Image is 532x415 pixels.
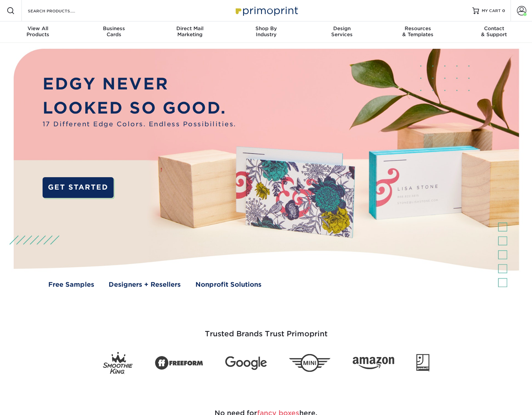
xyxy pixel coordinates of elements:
img: Goodwill [416,354,429,372]
img: Smoothie King [103,352,133,374]
div: & Support [456,25,532,38]
div: Industry [228,25,304,38]
a: Resources& Templates [380,21,456,43]
a: BusinessCards [76,21,152,43]
div: Cards [76,25,152,38]
a: Direct MailMarketing [152,21,228,43]
span: MY CART [482,8,501,14]
input: SEARCH PRODUCTS..... [27,7,93,15]
img: Primoprint [233,3,300,18]
div: & Templates [380,25,456,38]
a: Contact& Support [456,21,532,43]
a: Free Samples [48,280,94,290]
span: 17 Different Edge Colors. Endless Possibilities. [43,120,236,129]
div: Marketing [152,25,228,38]
img: Amazon [353,357,394,369]
img: Mini [289,354,331,372]
a: DesignServices [304,21,380,43]
span: Design [304,25,380,31]
span: Resources [380,25,456,31]
span: 0 [502,8,505,13]
div: Services [304,25,380,38]
a: Shop ByIndustry [228,21,304,43]
a: Nonprofit Solutions [195,280,261,290]
a: Designers + Resellers [109,280,181,290]
span: Contact [456,25,532,31]
img: Freeform [155,352,203,374]
span: Direct Mail [152,25,228,31]
span: Shop By [228,25,304,31]
p: EDGY NEVER [43,72,236,95]
img: Google [225,356,267,370]
h3: Trusted Brands Trust Primoprint [70,314,462,346]
p: LOOKED SO GOOD. [43,96,236,120]
span: Business [76,25,152,31]
a: GET STARTED [43,177,114,198]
